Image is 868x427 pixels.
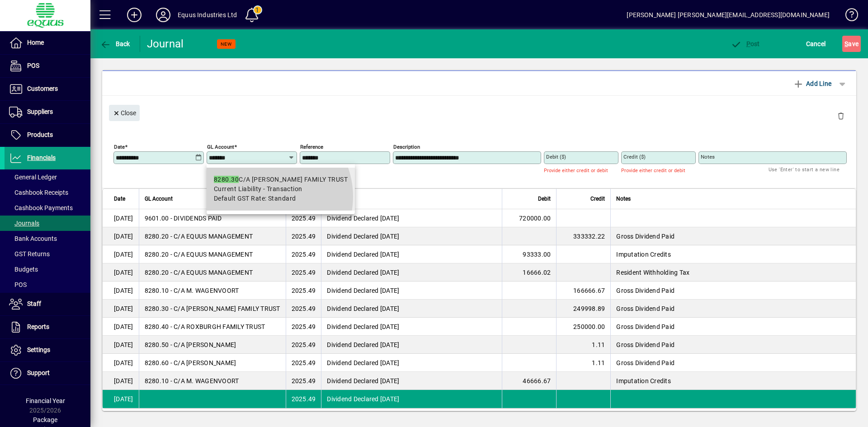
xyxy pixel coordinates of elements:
[113,106,136,121] span: Close
[5,78,90,100] a: Customers
[145,194,173,204] span: GL Account
[27,62,39,69] span: POS
[806,37,826,51] span: Cancel
[214,176,239,183] em: 8280.30
[502,372,556,390] td: 46666.67
[627,8,830,22] div: [PERSON_NAME] [PERSON_NAME][EMAIL_ADDRESS][DOMAIN_NAME]
[103,227,139,245] td: [DATE]
[9,235,57,242] span: Bank Accounts
[178,8,237,22] div: Equus Industries Ltd
[9,266,38,273] span: Budgets
[9,281,27,288] span: POS
[149,7,178,23] button: Profile
[103,336,139,354] td: [DATE]
[286,245,321,263] td: 2025.49
[286,209,321,227] td: 2025.49
[286,390,321,408] td: 2025.49
[610,245,856,263] td: Imputation Credits
[502,245,556,263] td: 93333.00
[5,124,90,146] a: Products
[321,390,502,408] td: Dividend Declared [DATE]
[286,318,321,336] td: 2025.49
[145,268,253,277] span: 8280.20 - C/A EQUUS MANAGEMENT
[214,175,348,184] div: C/A [PERSON_NAME] FAMILY TRUST
[830,105,852,127] button: Delete
[5,185,90,200] a: Cashbook Receipts
[27,108,53,115] span: Suppliers
[701,154,715,160] mat-label: Notes
[221,41,232,47] span: NEW
[26,397,65,404] span: Financial Year
[610,227,856,245] td: Gross Dividend Paid
[769,164,840,174] mat-hint: Use 'Enter' to start a new line
[321,300,502,318] td: Dividend Declared [DATE]
[556,300,610,318] td: 249998.89
[27,39,44,46] span: Home
[616,194,631,204] span: Notes
[27,85,58,92] span: Customers
[502,263,556,282] td: 16666.02
[5,262,90,277] a: Budgets
[5,316,90,338] a: Reports
[556,354,610,372] td: 1.11
[9,174,57,181] span: General Ledger
[610,372,856,390] td: Imputation Credits
[27,154,56,161] span: Financials
[114,194,125,204] span: Date
[5,32,90,54] a: Home
[9,250,50,258] span: GST Returns
[610,336,856,354] td: Gross Dividend Paid
[728,36,762,52] button: Post
[33,416,57,423] span: Package
[556,318,610,336] td: 250000.00
[145,376,239,385] span: 8280.10 - C/A M. WAGENVOORT
[321,354,502,372] td: Dividend Declared [DATE]
[100,40,130,47] span: Back
[556,336,610,354] td: 1.11
[502,209,556,227] td: 720000.00
[27,300,41,307] span: Staff
[109,105,140,121] button: Close
[804,36,828,52] button: Cancel
[5,200,90,216] a: Cashbook Payments
[842,36,861,52] button: Save
[103,354,139,372] td: [DATE]
[610,318,856,336] td: Gross Dividend Paid
[623,154,646,160] mat-label: Credit ($)
[286,372,321,390] td: 2025.49
[27,131,53,138] span: Products
[731,40,760,47] span: ost
[9,204,73,211] span: Cashbook Payments
[5,293,90,315] a: Staff
[145,322,265,331] span: 8280.40 - C/A ROXBURGH FAMILY TRUST
[5,216,90,231] a: Journals
[321,245,502,263] td: Dividend Declared [DATE]
[610,263,856,282] td: Resident Withholding Tax
[9,220,39,227] span: Journals
[9,189,68,196] span: Cashbook Receipts
[114,144,125,150] mat-label: Date
[103,390,139,408] td: [DATE]
[5,246,90,262] a: GST Returns
[610,354,856,372] td: Gross Dividend Paid
[103,282,139,300] td: [DATE]
[145,286,239,295] span: 8280.10 - C/A M. WAGENVOORT
[27,323,49,330] span: Reports
[830,112,852,120] app-page-header-button: Delete
[207,168,355,211] mat-option: 8280.30 C/A NIKKI BROWN FAMILY TRUST
[145,214,222,223] span: 9601.00 - DIVIDENDS PAID
[321,282,502,300] td: Dividend Declared [DATE]
[610,300,856,318] td: Gross Dividend Paid
[145,232,253,241] span: 8280.20 - C/A EQUUS MANAGEMENT
[286,336,321,354] td: 2025.49
[610,282,856,300] td: Gross Dividend Paid
[27,346,50,353] span: Settings
[5,101,90,123] a: Suppliers
[5,339,90,361] a: Settings
[214,194,296,203] span: Default GST Rate: Standard
[103,263,139,282] td: [DATE]
[844,37,859,51] span: ave
[556,227,610,245] td: 333332.22
[5,362,90,385] a: Support
[844,40,848,47] span: S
